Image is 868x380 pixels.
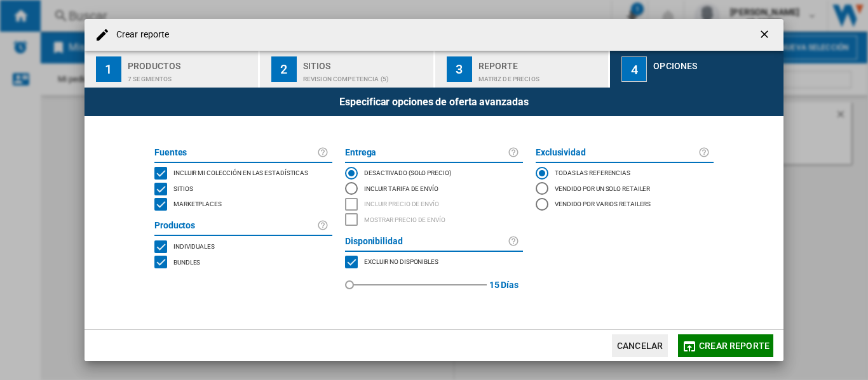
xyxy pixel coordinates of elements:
[154,197,332,213] md-checkbox: MARKETPLACES
[536,197,714,212] md-radio-button: Vendido por varios retailers
[260,51,435,88] button: 2 Sitios REVISION COMPETENCIA (5)
[478,56,604,69] div: Reporte
[699,341,770,351] span: Crear reporte
[345,197,523,213] md-checkbox: INCLUDE DELIVERY PRICE
[173,241,215,250] span: Individuales
[85,19,783,361] md-dialog: Crear reporte ...
[536,166,714,181] md-radio-button: Todas las referencias
[173,199,222,207] span: Marketplaces
[303,69,428,82] div: REVISION COMPETENCIA (5)
[753,22,778,48] button: getI18NText('BUTTONS.CLOSE_DIALOG')
[345,254,523,270] md-checkbox: MARKETPLACES
[345,145,508,161] label: Entrega
[96,56,121,82] div: 1
[364,214,445,223] span: Mostrar precio de envío
[364,256,438,265] span: Excluir no disponibles
[612,334,668,357] button: Cancelar
[154,218,317,233] label: Productos
[345,234,508,249] label: Disponibilidad
[154,145,317,161] label: Fuentes
[364,199,439,207] span: Incluir precio de envío
[489,270,519,300] label: 15 Días
[345,181,523,196] md-radio-button: Incluir tarifa de envío
[85,51,259,88] button: 1 Productos 7 segmentos
[154,254,332,270] md-checkbox: BUNDLES
[678,334,773,357] button: Crear reporte
[758,28,773,43] ng-md-icon: getI18NText('BUTTONS.CLOSE_DIALOG')
[349,270,487,300] md-slider: red
[303,56,428,69] div: Sitios
[173,257,200,266] span: Bundles
[154,239,332,254] md-checkbox: SINGLE
[536,181,714,196] md-radio-button: Vendido por un solo retailer
[653,56,778,69] div: Opciones
[447,56,472,82] div: 3
[435,51,610,88] button: 3 Reporte Matriz de precios
[154,181,332,197] md-checkbox: SITES
[536,145,698,161] label: Exclusividad
[271,56,297,82] div: 2
[128,69,253,82] div: 7 segmentos
[154,166,332,181] md-checkbox: INCLUDE MY SITE
[85,88,783,116] div: Especificar opciones de oferta avanzadas
[345,212,523,228] md-checkbox: SHOW DELIVERY PRICE
[128,56,253,69] div: Productos
[478,69,604,82] div: Matriz de precios
[610,51,783,88] button: 4 Opciones
[345,166,523,181] md-radio-button: DESACTIVADO (solo precio)
[173,183,193,192] span: Sitios
[621,56,647,82] div: 4
[110,29,169,41] h4: Crear reporte
[173,167,308,176] span: Incluir mi colección en las estadísticas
